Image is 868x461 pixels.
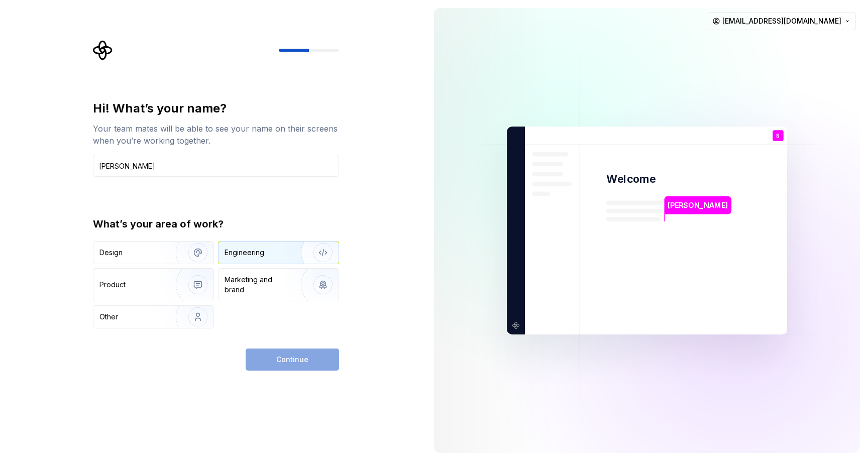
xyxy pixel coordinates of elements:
[776,133,780,139] p: S
[606,172,656,186] p: Welcome
[708,12,856,30] button: [EMAIL_ADDRESS][DOMAIN_NAME]
[93,217,339,231] div: What’s your area of work?
[722,16,841,26] span: [EMAIL_ADDRESS][DOMAIN_NAME]
[99,248,123,258] div: Design
[93,123,339,147] div: Your team mates will be able to see your name on their screens when you’re working together.
[225,275,292,295] div: Marketing and brand
[93,155,339,177] input: Han Solo
[668,200,728,211] p: [PERSON_NAME]
[225,248,264,258] div: Engineering
[93,40,113,60] svg: Supernova Logo
[93,100,339,117] div: Hi! What’s your name?
[99,280,126,290] div: Product
[99,312,118,322] div: Other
